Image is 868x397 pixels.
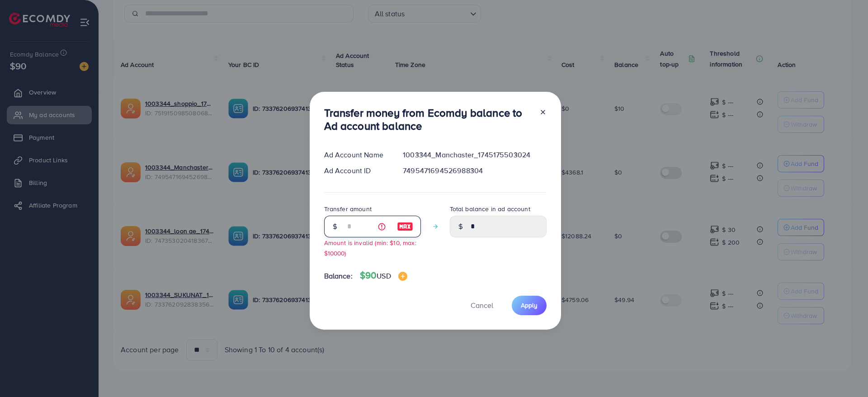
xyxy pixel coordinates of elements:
[396,150,553,160] div: 1003344_Manchaster_1745175503024
[324,204,372,213] label: Transfer amount
[830,356,861,390] iframe: Chat
[377,271,391,281] span: USD
[324,238,416,257] small: Amount is invalid (min: $10, max: $10000)
[397,221,413,232] img: image
[450,204,530,213] label: Total balance in ad account
[471,300,493,310] span: Cancel
[324,106,532,132] h3: Transfer money from Ecomdy balance to Ad account balance
[512,296,547,315] button: Apply
[459,296,505,315] button: Cancel
[360,270,407,281] h4: $90
[324,271,353,281] span: Balance:
[521,301,538,310] span: Apply
[396,165,553,176] div: 7495471694526988304
[398,272,407,281] img: image
[317,165,396,176] div: Ad Account ID
[317,150,396,160] div: Ad Account Name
